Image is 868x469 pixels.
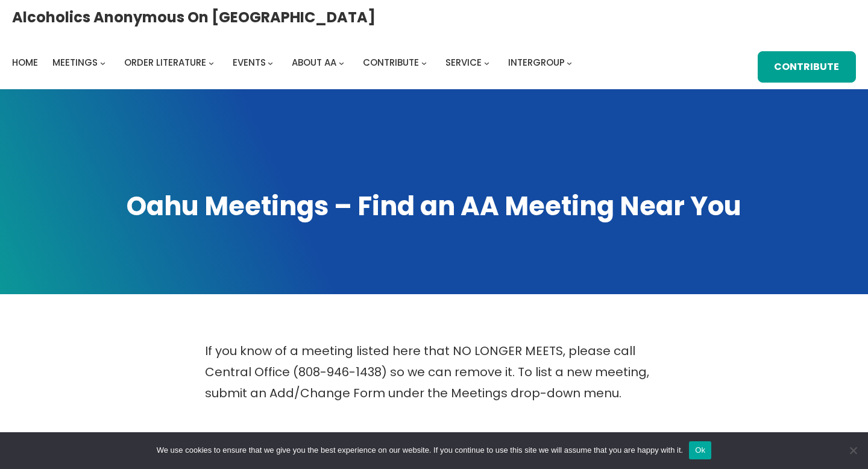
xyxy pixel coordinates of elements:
span: About AA [292,56,336,69]
a: Contribute [363,54,419,71]
span: Intergroup [508,56,565,69]
span: Home [12,56,38,69]
h1: Meetings in Cyberspace [215,428,653,457]
span: Order Literature [124,56,206,69]
span: Meetings [52,56,98,69]
span: We use cookies to ensure that we give you the best experience on our website. If you continue to ... [157,444,683,456]
a: Events [233,54,266,71]
a: Meetings [52,54,98,71]
a: Intergroup [508,54,565,71]
nav: Intergroup [12,54,576,71]
a: Contribute [758,51,856,83]
span: No [847,444,859,456]
button: Contribute submenu [421,60,427,65]
button: About AA submenu [339,60,344,65]
button: Service submenu [484,60,489,65]
a: Alcoholics Anonymous on [GEOGRAPHIC_DATA] [12,4,376,30]
a: Service [445,54,482,71]
button: Ok [689,441,711,459]
h1: Oahu Meetings – Find an AA Meeting Near You [12,189,856,224]
button: Meetings submenu [100,60,105,65]
a: About AA [292,54,336,71]
span: Service [445,56,482,69]
a: Home [12,54,38,71]
p: If you know of a meeting listed here that NO LONGER MEETS, please call Central Office (808-946-14... [205,341,663,404]
span: Events [233,56,266,69]
button: Order Literature submenu [209,60,214,65]
button: Intergroup submenu [567,60,572,65]
button: Events submenu [268,60,273,65]
span: Contribute [363,56,419,69]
